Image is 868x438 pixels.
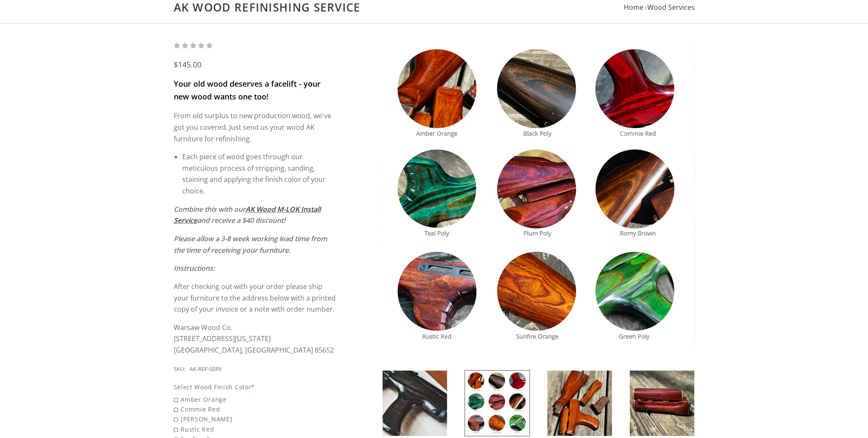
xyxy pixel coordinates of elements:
[174,414,337,424] span: [PERSON_NAME]
[174,382,337,392] div: Select Wood Finish Color
[647,3,695,12] a: Wood Services
[174,334,271,343] span: [STREET_ADDRESS][US_STATE]
[174,345,334,355] span: [GEOGRAPHIC_DATA], [GEOGRAPHIC_DATA] 85652
[174,424,337,434] span: Rustic Red
[624,3,643,12] a: Home
[174,79,321,102] span: Your old wood deserves a facelift - your new wood wants one too!
[174,0,695,15] h1: AK Wood Refinishing Service
[190,365,222,374] div: AK-REF-SERV
[174,110,337,144] p: From old surplus to new production wood, we've got you covered. Just send us your wood AK furnitu...
[174,394,337,404] span: Amber Orange
[174,323,232,332] span: Warsaw Wood Co.
[174,281,337,315] p: After checking out with your order please ship your furniture to the address below with a printed...
[547,371,612,436] img: AK Wood Refinishing Service
[174,204,321,225] a: AK Wood M-LOK Install Service
[174,59,202,70] span: $145.00
[382,41,695,353] img: AK Wood Refinishing Service
[174,204,321,225] em: Combine this with our and receive a $40 discount!
[630,371,694,436] img: AK Wood Refinishing Service
[174,404,337,414] span: Commie Red
[174,365,185,374] div: SKU:
[645,2,695,13] li: ›
[383,371,447,436] img: AK Wood Refinishing Service
[174,234,327,255] em: Please allow a 3-8 week working lead time from the time of receiving your furniture.
[465,371,529,436] img: AK Wood Refinishing Service
[174,263,215,273] em: Instructions:
[182,151,337,197] li: Each piece of wood goes through our meticulous process of stripping, sanding, staining and applyi...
